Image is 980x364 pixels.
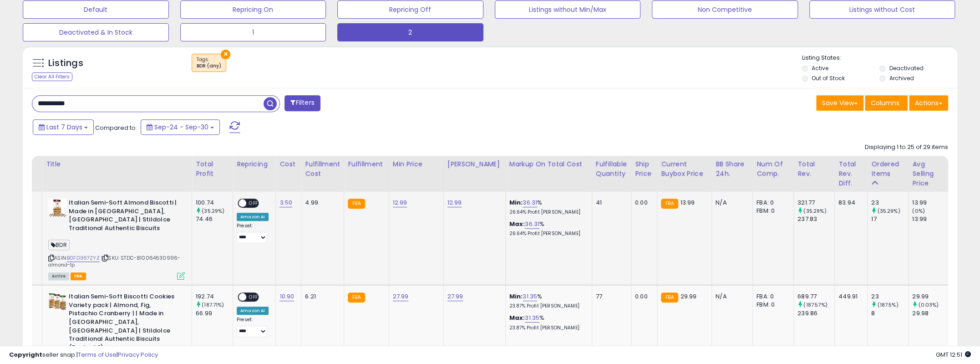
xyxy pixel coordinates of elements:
[797,292,834,301] div: 689.77
[279,198,292,207] a: 3.50
[196,199,233,207] div: 100.74
[141,119,220,135] button: Sep-24 - Sep-30
[812,64,828,72] label: Active
[509,314,585,331] div: %
[865,95,908,111] button: Columns
[393,159,440,169] div: Min Price
[337,23,483,41] button: 2
[284,95,320,111] button: Filters
[802,54,957,62] p: Listing States:
[635,159,653,179] div: Ship Price
[865,143,948,152] div: Displaying 1 to 25 of 29 items
[279,292,294,301] a: 10.90
[877,301,898,308] small: (187.5%)
[509,220,585,237] div: %
[912,215,949,223] div: 13.99
[237,213,269,221] div: Amazon AI
[447,198,462,207] a: 12.99
[305,199,337,207] div: 4.99
[196,309,233,318] div: 66.99
[803,207,826,215] small: (35.29%)
[246,200,261,207] span: OFF
[33,119,94,135] button: Last 7 Days
[909,95,948,111] button: Actions
[912,309,949,318] div: 29.98
[797,199,834,207] div: 321.77
[596,159,627,179] div: Fulfillable Quantity
[32,72,72,81] div: Clear All Filters
[196,215,233,223] div: 74.46
[71,272,86,280] span: FBA
[871,98,899,108] span: Columns
[9,351,158,359] div: seller snap | |
[495,0,641,19] button: Listings without Min/Max
[509,292,523,301] b: Min:
[912,292,949,301] div: 29.99
[337,0,483,19] button: Repricing Off
[196,292,233,301] div: 192.74
[237,159,272,169] div: Repricing
[757,207,787,215] div: FBM: 0
[48,240,70,250] span: BDR
[523,198,537,207] a: 36.31
[509,199,585,215] div: %
[78,350,117,359] a: Terms of Use
[118,350,158,359] a: Privacy Policy
[871,199,908,207] div: 23
[912,207,925,215] small: (0%)
[180,23,326,41] button: 1
[509,231,585,237] p: 26.64% Profit [PERSON_NAME]
[661,159,708,179] div: Current Buybox Price
[838,199,860,207] div: 83.94
[197,63,221,69] div: BDR (any)
[202,207,224,215] small: (35.29%)
[48,254,180,268] span: | SKU: STDC-810064630996-almond-1p
[936,350,971,359] span: 2025-10-8 12:51 GMT
[393,198,407,207] a: 12.99
[509,313,525,322] b: Max:
[635,199,650,207] div: 0.00
[838,159,863,188] div: Total Rev. Diff.
[596,292,624,301] div: 77
[305,292,337,301] div: 6.21
[757,199,787,207] div: FBA: 0
[509,159,588,169] div: Markup on Total Cost
[180,0,326,19] button: Repricing On
[635,292,650,301] div: 0.00
[912,159,945,188] div: Avg Selling Price
[48,272,69,280] span: All listings currently available for purchase on Amazon
[95,123,137,132] span: Compared to:
[797,215,834,223] div: 237.83
[393,292,409,301] a: 27.99
[48,199,66,217] img: 41NLsU1dJAL._SL40_.jpg
[871,215,908,223] div: 17
[596,199,624,207] div: 41
[716,292,746,301] div: N/A
[809,0,955,19] button: Listings without Cost
[918,301,939,308] small: (0.03%)
[797,159,831,179] div: Total Rev.
[23,23,169,41] button: Deactivated & In Stock
[509,303,585,309] p: 23.87% Profit [PERSON_NAME]
[197,56,221,70] span: Tags :
[509,292,585,309] div: %
[716,159,749,179] div: BB Share 24h.
[523,292,537,301] a: 31.35
[202,301,224,308] small: (187.71%)
[23,0,169,19] button: Default
[716,199,746,207] div: N/A
[877,207,900,215] small: (35.29%)
[67,254,100,262] a: B0FD367ZYZ
[652,0,798,19] button: Non Competitive
[912,199,949,207] div: 13.99
[661,292,678,302] small: FBA
[48,199,185,279] div: ASIN:
[871,292,908,301] div: 23
[447,159,502,169] div: [PERSON_NAME]
[48,57,83,70] h5: Listings
[305,159,340,179] div: Fulfillment Cost
[279,159,297,169] div: Cost
[48,292,66,311] img: 51Vh+dMsKgL._SL40_.jpg
[816,95,863,111] button: Save View
[69,199,179,235] b: Italian Semi-Soft Almond Biscotti | Made in [GEOGRAPHIC_DATA], [GEOGRAPHIC_DATA] | Stildolce Trad...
